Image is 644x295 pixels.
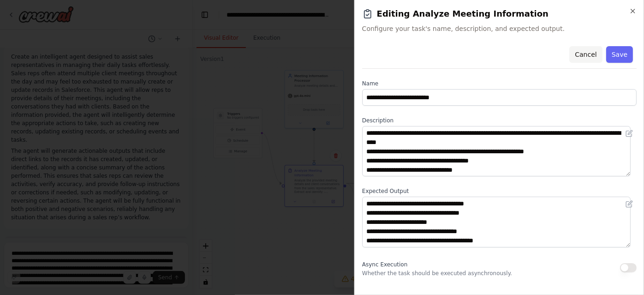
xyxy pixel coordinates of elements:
[362,80,637,87] label: Name
[362,261,407,268] span: Async Execution
[362,270,512,277] p: Whether the task should be executed asynchronously.
[624,199,635,210] button: Open in editor
[362,187,637,195] label: Expected Output
[624,128,635,139] button: Open in editor
[362,7,637,20] h2: Editing Analyze Meeting Information
[569,46,602,63] button: Cancel
[362,117,637,124] label: Description
[606,46,633,63] button: Save
[362,24,637,33] span: Configure your task's name, description, and expected output.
